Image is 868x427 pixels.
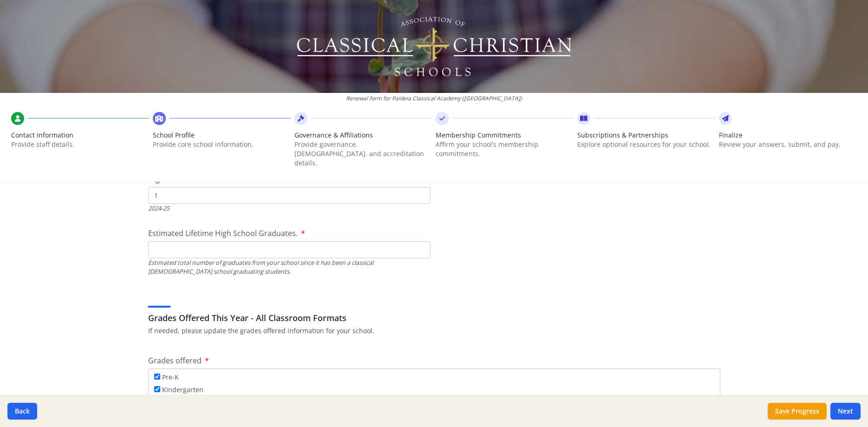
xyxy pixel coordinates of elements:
label: Kindergarten [154,384,203,394]
p: Affirm your school’s membership commitments. [436,140,574,158]
span: Subscriptions & Partnerships [577,131,715,140]
p: Provide governance, [DEMOGRAPHIC_DATA], and accreditation details. [294,140,432,168]
p: Provide staff details. [11,140,149,149]
h3: Grades Offered This Year - All Classroom Formats [148,311,720,324]
span: Membership Commitments [436,131,574,140]
input: Pre-K [154,374,160,380]
p: Review your answers, submit, and pay. [719,140,857,149]
input: Kindergarten [154,386,160,392]
button: Back [7,403,37,420]
span: Grades offered [148,355,202,366]
p: If needed, please update the grades offered information for your school. [148,326,720,335]
span: Governance & Affiliations [294,131,432,140]
div: Estimated total number of graduates from your school since it has been a classical [DEMOGRAPHIC_D... [148,258,431,276]
div: 2024-25 [148,204,431,213]
span: Estimated Lifetime High School Graduates. [148,228,298,238]
p: Provide core school information. [153,140,291,149]
label: Pre-K [154,372,179,382]
span: Finalize [719,131,857,140]
button: Save Progress [768,403,827,420]
span: Contact Information [11,131,149,140]
img: Logo [295,14,573,79]
span: School Profile [153,131,291,140]
button: Next [830,403,861,420]
p: Explore optional resources for your school. [577,140,715,149]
